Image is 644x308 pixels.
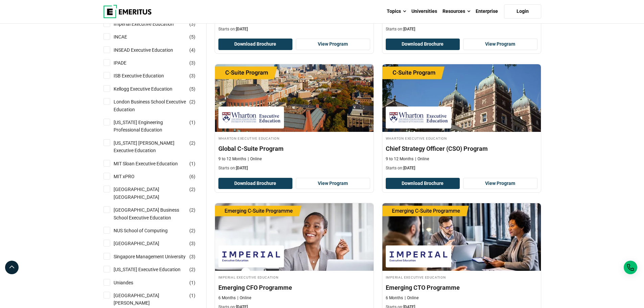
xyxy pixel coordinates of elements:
[191,254,194,259] span: 3
[403,166,415,170] span: [DATE]
[114,240,173,247] a: [GEOGRAPHIC_DATA]
[382,203,541,271] img: Emerging CTO Programme | Online Technology Course
[191,187,194,192] span: 2
[189,206,195,214] span: ( )
[248,156,262,162] p: Online
[463,178,538,189] a: View Program
[191,86,194,92] span: 5
[114,59,140,67] a: IPADE
[222,249,281,264] img: Imperial Executive Education
[296,39,370,50] a: View Program
[189,173,195,180] span: ( )
[386,165,538,171] p: Starts on:
[114,227,181,234] a: NUS School of Computing
[386,144,538,153] h4: Chief Strategy Officer (CSO) Program
[415,156,429,162] p: Online
[191,60,194,66] span: 3
[218,156,246,162] p: 9 to 12 Months
[191,293,194,298] span: 1
[189,186,195,193] span: ( )
[218,274,370,280] h4: Imperial Executive Education
[114,119,200,134] a: [US_STATE] Engineering Professional Education
[191,120,194,125] span: 1
[218,135,370,141] h4: Wharton Executive Education
[215,64,374,132] img: Global C-Suite Program | Online Leadership Course
[114,173,148,180] a: MIT xPRO
[191,161,194,166] span: 1
[191,140,194,146] span: 2
[389,110,448,125] img: Wharton Executive Education
[114,292,200,307] a: [GEOGRAPHIC_DATA][PERSON_NAME]
[215,203,374,271] img: Emerging CFO Programme | Online Leadership Course
[222,110,281,125] img: Wharton Executive Education
[403,27,415,31] span: [DATE]
[386,274,538,280] h4: Imperial Executive Education
[463,39,538,50] a: View Program
[189,46,195,54] span: ( )
[114,20,187,28] a: Imperial Executive Education
[189,139,195,147] span: ( )
[386,39,460,50] button: Download Brochure
[189,292,195,299] span: ( )
[382,64,541,132] img: Chief Strategy Officer (CSO) Program | Online Strategy and Innovation Course
[191,241,194,246] span: 3
[296,178,370,189] a: View Program
[189,85,195,93] span: ( )
[191,267,194,272] span: 2
[218,165,370,171] p: Starts on:
[114,279,147,286] a: Uniandes
[215,64,374,174] a: Leadership Course by Wharton Executive Education - September 24, 2025 Wharton Executive Education...
[189,266,195,273] span: ( )
[218,144,370,153] h4: Global C-Suite Program
[189,20,195,28] span: ( )
[191,47,194,53] span: 4
[191,73,194,78] span: 3
[386,135,538,141] h4: Wharton Executive Education
[114,46,187,54] a: INSEAD Executive Education
[191,174,194,179] span: 6
[504,4,541,19] a: Login
[189,33,195,41] span: ( )
[191,207,194,213] span: 2
[386,295,403,301] p: 6 Months
[114,266,194,273] a: [US_STATE] Executive Education
[218,26,370,32] p: Starts on:
[114,139,200,155] a: [US_STATE] [PERSON_NAME] Executive Education
[386,156,413,162] p: 9 to 12 Months
[114,253,199,260] a: Singapore Management University
[114,85,186,93] a: Kellogg Executive Education
[114,186,200,201] a: [GEOGRAPHIC_DATA] [GEOGRAPHIC_DATA]
[218,178,293,189] button: Download Brochure
[114,98,200,113] a: London Business School Executive Education
[191,34,194,40] span: 5
[236,27,248,31] span: [DATE]
[236,166,248,170] span: [DATE]
[386,26,538,32] p: Starts on:
[405,295,419,301] p: Online
[386,178,460,189] button: Download Brochure
[191,99,194,104] span: 2
[191,280,194,285] span: 1
[218,295,236,301] p: 6 Months
[114,160,191,167] a: MIT Sloan Executive Education
[218,283,370,292] h4: Emerging CFO Programme
[189,240,195,247] span: ( )
[189,59,195,67] span: ( )
[386,283,538,292] h4: Emerging CTO Programme
[189,160,195,167] span: ( )
[237,295,251,301] p: Online
[389,249,448,264] img: Imperial Executive Education
[189,119,195,126] span: ( )
[191,21,194,27] span: 3
[189,98,195,105] span: ( )
[191,228,194,233] span: 2
[114,206,200,221] a: [GEOGRAPHIC_DATA] Business School Executive Education
[189,72,195,79] span: ( )
[114,33,141,41] a: INCAE
[114,72,177,79] a: ISB Executive Education
[189,253,195,260] span: ( )
[189,227,195,234] span: ( )
[382,64,541,174] a: Strategy and Innovation Course by Wharton Executive Education - September 25, 2025 Wharton Execut...
[218,39,293,50] button: Download Brochure
[189,279,195,286] span: ( )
